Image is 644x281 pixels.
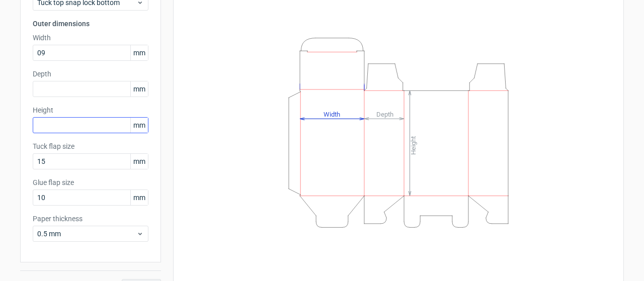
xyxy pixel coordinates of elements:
[130,45,148,60] span: mm
[33,105,148,115] label: Height
[410,136,417,154] tspan: Height
[33,214,148,224] label: Paper thickness
[130,190,148,205] span: mm
[33,19,148,29] h3: Outer dimensions
[37,229,136,239] span: 0.5 mm
[33,177,148,188] label: Glue flap size
[33,33,148,43] label: Width
[324,110,340,118] tspan: Width
[33,141,148,151] label: Tuck flap size
[376,110,393,118] tspan: Depth
[33,69,148,79] label: Depth
[130,118,148,133] span: mm
[130,81,148,97] span: mm
[130,154,148,169] span: mm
